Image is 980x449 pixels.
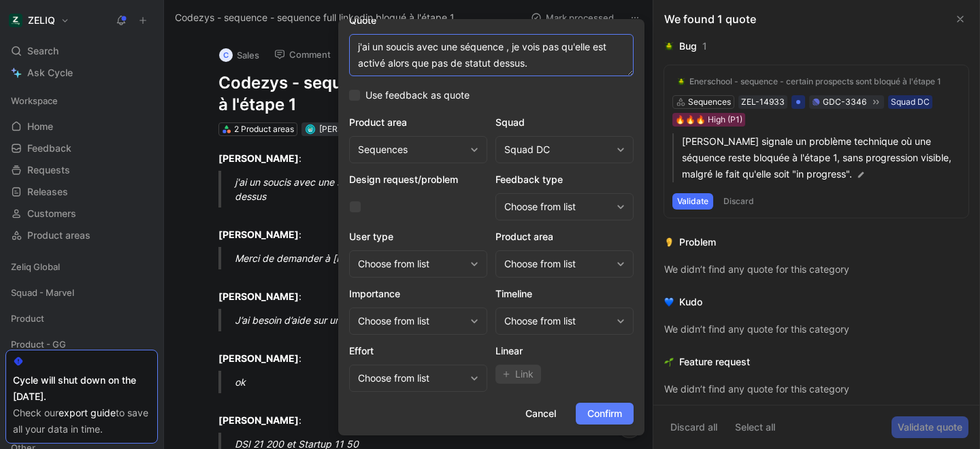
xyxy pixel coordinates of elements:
button: Link [495,365,541,384]
div: Choose from list [358,256,465,272]
div: Choose from list [358,370,465,386]
span: Cancel [525,405,556,422]
h2: Squad [495,114,634,131]
div: Choose from list [504,256,611,272]
h2: Feedback type [495,171,634,188]
div: Choose from list [504,199,611,215]
h2: Effort [349,343,487,359]
span: Link [515,366,534,382]
span: Confirm [587,405,622,422]
label: Quote [349,12,634,29]
div: Sequences [358,142,465,158]
div: Squad DC [504,142,611,158]
h2: Design request/problem [349,171,487,188]
div: Choose from list [358,313,465,329]
h2: User type [349,229,487,245]
div: Choose from list [504,313,611,329]
h2: Importance [349,286,487,302]
button: Confirm [576,403,634,425]
h2: Product area [495,229,634,245]
h2: Timeline [495,286,634,302]
button: Cancel [514,403,568,425]
span: Use feedback as quote [365,87,470,103]
h2: Linear [495,343,634,359]
h2: Product area [349,114,487,131]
